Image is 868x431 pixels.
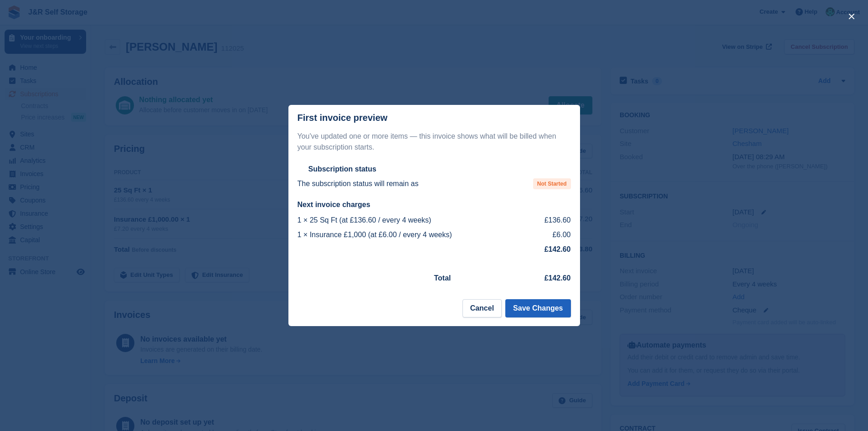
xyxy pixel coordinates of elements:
[434,274,451,282] strong: Total
[298,113,388,123] p: First invoice preview
[462,299,502,317] button: Cancel
[533,178,571,189] span: Not Started
[298,228,531,242] td: 1 × Insurance £1,000 (at £6.00 / every 4 weeks)
[298,213,531,228] td: 1 × 25 Sq Ft (at £136.60 / every 4 weeks)
[544,245,571,253] strong: £142.60
[531,228,570,242] td: £6.00
[308,165,376,174] h2: Subscription status
[298,178,419,189] p: The subscription status will remain as
[298,131,571,153] p: You've updated one or more items — this invoice shows what will be billed when your subscription ...
[505,299,570,317] button: Save Changes
[544,274,571,282] strong: £142.60
[298,200,571,209] h2: Next invoice charges
[531,213,570,228] td: £136.60
[844,9,859,24] button: close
